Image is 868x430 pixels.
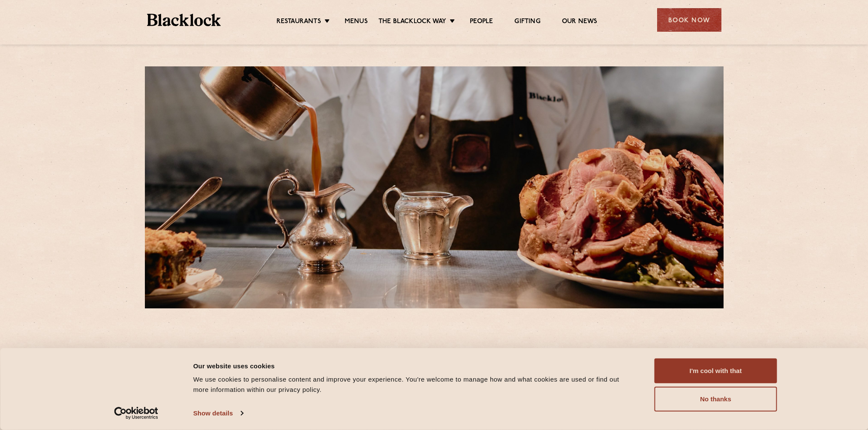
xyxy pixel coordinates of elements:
[345,18,368,27] a: Menus
[514,18,540,27] a: Gifting
[378,18,446,27] a: The Blacklock Way
[147,14,221,26] img: BL_Textured_Logo-footer-cropped.svg
[657,8,721,32] div: Book Now
[193,374,635,395] div: We use cookies to personalise content and improve your experience. You're welcome to manage how a...
[99,407,174,420] a: Usercentrics Cookiebot - opens in a new window
[193,407,243,420] a: Show details
[470,18,493,27] a: People
[193,361,635,371] div: Our website uses cookies
[655,387,777,412] button: No thanks
[276,18,321,27] a: Restaurants
[562,18,598,27] a: Our News
[655,358,777,383] button: I'm cool with that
